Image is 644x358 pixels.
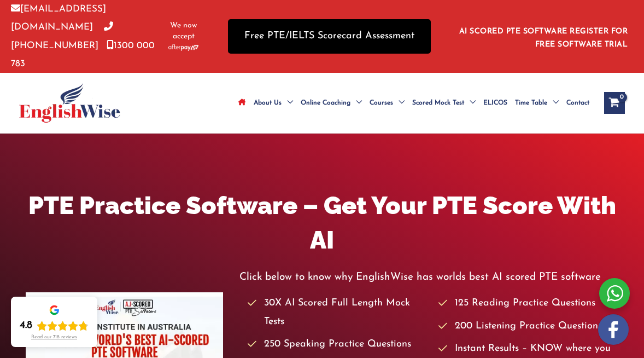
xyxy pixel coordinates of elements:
a: [EMAIL_ADDRESS][DOMAIN_NAME] [11,4,106,32]
a: ELICOS [479,84,511,122]
span: Contact [566,84,589,122]
span: Menu Toggle [393,84,405,122]
nav: Site Navigation: Main Menu [235,84,593,122]
span: We now accept [167,20,201,42]
a: About UsMenu Toggle [250,84,297,122]
a: Contact [563,84,593,122]
span: Time Table [515,84,547,122]
h1: PTE Practice Software – Get Your PTE Score With AI [26,188,618,257]
img: cropped-ew-logo [19,83,120,123]
div: Rating: 4.8 out of 5 [20,319,89,332]
span: About Us [254,84,282,122]
a: Time TableMenu Toggle [511,84,563,122]
a: Free PTE/IELTS Scorecard Assessment [228,19,431,54]
span: ELICOS [483,84,507,122]
span: Courses [370,84,393,122]
li: 125 Reading Practice Questions [438,295,618,313]
a: [PHONE_NUMBER] [11,22,113,50]
a: View Shopping Cart, empty [604,92,625,114]
img: Afterpay-Logo [168,44,198,50]
li: 30X AI Scored Full Length Mock Tests [248,295,428,331]
img: white-facebook.png [598,314,629,345]
span: Menu Toggle [547,84,559,122]
a: 1300 000 783 [11,41,155,68]
div: Read our 718 reviews [31,334,77,340]
li: 200 Listening Practice Questions [438,317,618,336]
div: 4.8 [20,319,32,332]
a: AI SCORED PTE SOFTWARE REGISTER FOR FREE SOFTWARE TRIAL [459,27,628,49]
li: 250 Speaking Practice Questions [248,336,428,354]
a: Online CoachingMenu Toggle [297,84,366,122]
a: CoursesMenu Toggle [366,84,408,122]
p: Click below to know why EnglishWise has worlds best AI scored PTE software [239,268,618,286]
span: Menu Toggle [464,84,476,122]
span: Scored Mock Test [412,84,464,122]
a: Scored Mock TestMenu Toggle [408,84,479,122]
span: Menu Toggle [282,84,293,122]
span: Online Coaching [301,84,350,122]
aside: Header Widget 1 [453,19,633,54]
span: Menu Toggle [350,84,362,122]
